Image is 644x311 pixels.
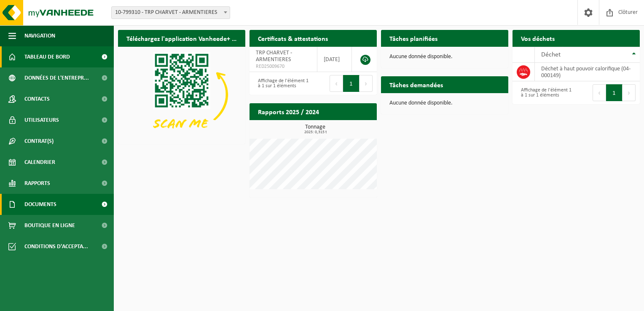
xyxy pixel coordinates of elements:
p: Aucune donnée disponible. [389,100,500,106]
div: Affichage de l'élément 1 à 1 sur 1 éléments [517,83,572,102]
span: Contrat(s) [24,131,54,152]
h2: Tâches demandées [381,76,451,93]
span: 10-799310 - TRP CHARVET - ARMENTIERES [112,7,230,19]
button: Previous [593,84,606,101]
span: Utilisateurs [24,110,59,131]
button: Next [623,84,636,101]
span: Données de l'entrepr... [24,67,89,88]
div: Affichage de l'élément 1 à 1 sur 1 éléments [254,74,309,93]
button: 1 [343,75,360,92]
span: Rapports [24,173,50,194]
button: Previous [330,75,343,92]
button: 1 [606,84,623,101]
td: déchet à haut pouvoir calorifique (04-000149) [535,63,640,81]
span: Contacts [24,88,50,110]
span: Navigation [24,25,55,46]
img: Download de VHEPlus App [118,47,245,142]
span: 2025: 0,315 t [254,130,377,134]
span: 10-799310 - TRP CHARVET - ARMENTIERES [111,6,230,19]
h2: Certificats & attestations [250,30,336,46]
td: [DATE] [317,47,352,72]
h2: Vos déchets [513,30,563,46]
span: Tableau de bord [24,46,70,67]
h2: Téléchargez l'application Vanheede+ maintenant! [118,30,245,46]
span: Conditions d'accepta... [24,236,88,257]
span: RED25009670 [256,63,311,70]
h2: Rapports 2025 / 2024 [250,103,327,120]
h2: Tâches planifiées [381,30,446,46]
span: Boutique en ligne [24,215,75,236]
span: Documents [24,194,56,215]
button: Next [360,75,373,92]
span: TRP CHARVET - ARMENTIERES [256,50,292,63]
p: Aucune donnée disponible. [389,54,500,60]
a: Consulter les rapports [303,120,376,137]
span: Déchet [541,51,561,58]
h3: Tonnage [254,124,377,134]
span: Calendrier [24,152,55,173]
